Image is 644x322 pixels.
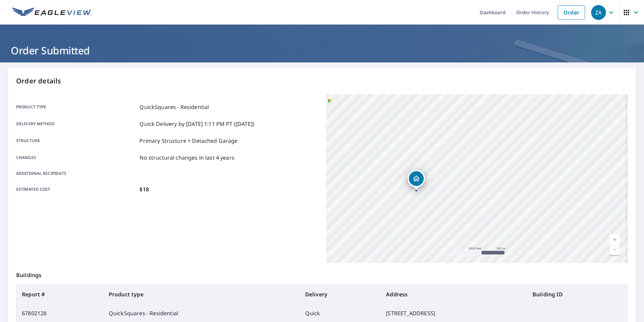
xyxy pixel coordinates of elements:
th: Report # [17,285,103,304]
div: Dropped pin, building 1, Residential property, 103 E Pearl St Syracuse, IN 46567 [408,170,425,191]
th: Product type [103,285,300,304]
p: Changes [16,154,137,162]
p: Product type [16,103,137,111]
p: Estimated cost [16,185,137,193]
a: Current Level 14, Zoom In [610,235,620,245]
p: Order details [16,76,628,86]
a: Current Level 14, Zoom Out [610,245,620,255]
p: Delivery method [16,120,137,128]
p: QuickSquares - Residential [139,103,209,111]
p: Primary Structure + Detached Garage [139,137,237,145]
th: Building ID [527,285,627,304]
p: Buildings [16,263,628,285]
p: Structure [16,137,137,145]
a: Order [558,5,585,20]
img: EV Logo [12,7,92,18]
th: Delivery [300,285,381,304]
p: $18 [139,185,149,193]
div: ZA [591,5,606,20]
p: Quick Delivery by [DATE] 1:11 PM PT ([DATE]) [139,120,254,128]
h1: Order Submitted [8,44,636,57]
th: Address [381,285,527,304]
p: Additional recipients [16,170,137,177]
p: No structural changes in last 4 years [139,154,234,162]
